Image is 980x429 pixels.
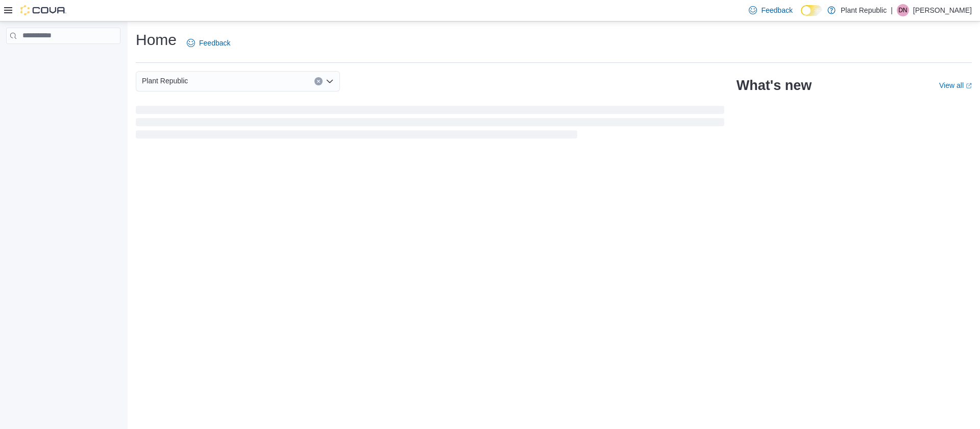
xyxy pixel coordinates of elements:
p: Plant Republic [841,4,887,16]
a: Feedback [183,33,234,53]
span: Feedback [761,5,792,15]
input: Dark Mode [801,5,822,16]
span: DN [898,4,907,16]
button: Clear input [314,77,323,85]
button: Open list of options [326,77,334,85]
p: | [891,4,893,16]
span: Loading [136,108,724,141]
h2: What's new [737,77,812,94]
nav: Complex example [6,46,120,71]
h1: Home [136,30,177,50]
a: View allExternal link [939,81,972,89]
div: Delina Negassi [897,4,909,16]
span: Feedback [199,38,230,48]
span: Plant Republic [142,75,188,87]
p: [PERSON_NAME] [913,4,972,16]
svg: External link [966,83,972,89]
img: Cova [20,5,66,15]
